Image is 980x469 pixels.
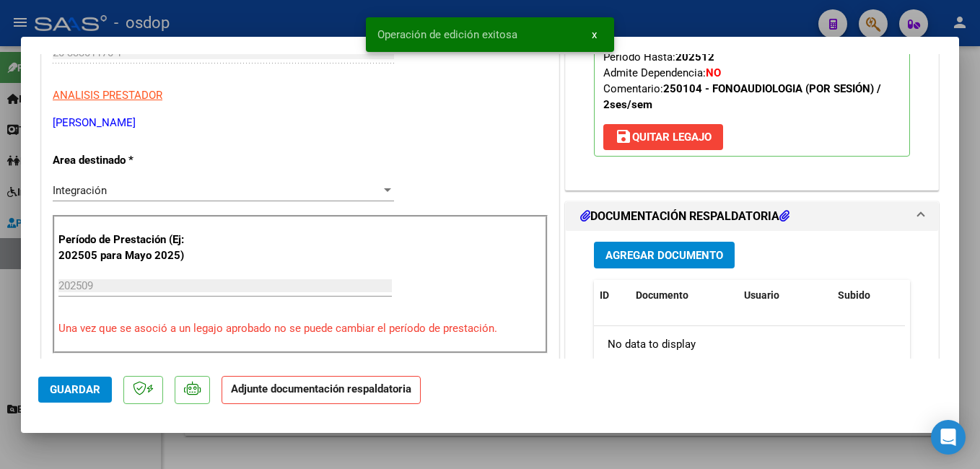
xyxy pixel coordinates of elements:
span: Quitar Legajo [615,131,712,144]
h1: DOCUMENTACIÓN RESPALDATORIA [580,208,789,225]
span: x [592,28,597,41]
p: Una vez que se asoció a un legajo aprobado no se puede cambiar el período de prestación. [58,320,542,337]
strong: NO [706,66,721,79]
strong: Adjunte documentación respaldatoria [231,382,411,395]
strong: 250104 - FONOAUDIOLOGIA (POR SESIÓN) / 2ses/sem [603,82,881,111]
button: x [580,22,608,48]
datatable-header-cell: Acción [904,280,976,311]
p: [PERSON_NAME] [53,115,548,131]
datatable-header-cell: Subido [832,280,904,311]
span: Comentario: [603,82,881,111]
span: Agregar Documento [605,249,723,262]
strong: 202512 [675,51,714,63]
datatable-header-cell: Usuario [738,280,832,311]
datatable-header-cell: ID [594,280,630,311]
datatable-header-cell: Documento [630,280,738,311]
span: Usuario [744,289,779,301]
mat-icon: save [615,128,632,145]
span: Guardar [50,383,100,396]
button: Agregar Documento [594,242,735,268]
button: Quitar Legajo [603,124,723,150]
div: Open Intercom Messenger [931,420,966,455]
span: ID [600,289,609,301]
p: Area destinado * [53,152,201,169]
span: ANALISIS PRESTADOR [53,89,162,102]
span: Operación de edición exitosa [377,27,517,42]
span: Subido [838,289,870,301]
p: Período de Prestación (Ej: 202505 para Mayo 2025) [58,232,204,264]
button: Guardar [38,377,112,403]
span: Documento [636,289,688,301]
div: No data to display [594,326,905,362]
span: Integración [53,184,107,197]
mat-expansion-panel-header: DOCUMENTACIÓN RESPALDATORIA [566,202,938,231]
